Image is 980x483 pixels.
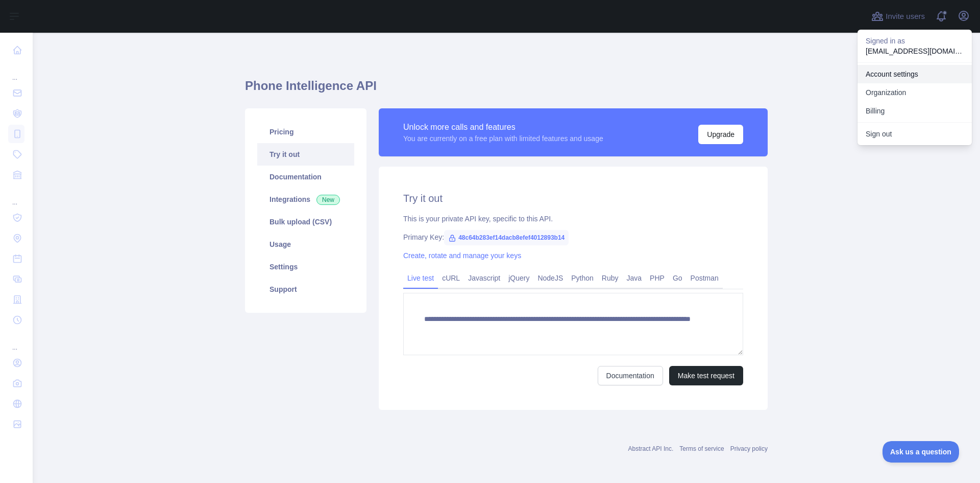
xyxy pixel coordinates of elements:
h1: Phone Intelligence API [245,78,768,102]
a: cURL [438,270,464,286]
a: Live test [403,270,438,286]
a: Java [623,270,646,286]
div: ... [8,186,24,206]
span: New [316,195,340,205]
div: Primary Key: [403,232,743,242]
a: NodeJS [533,270,567,286]
a: Integrations New [257,188,354,211]
a: Privacy policy [730,445,768,452]
a: Go [669,270,687,286]
button: Billing [857,102,972,120]
div: You are currently on a free plan with limited features and usage [403,133,603,144]
a: Python [567,270,598,286]
iframe: Toggle Customer Support [883,441,960,463]
div: Unlock more calls and features [403,121,603,133]
a: Documentation [598,366,663,385]
a: Pricing [257,121,354,143]
button: Upgrade [698,125,743,144]
p: [EMAIL_ADDRESS][DOMAIN_NAME] [866,46,964,56]
a: Documentation [257,166,354,188]
a: Ruby [598,270,623,286]
a: Create, rotate and manage your keys [403,251,521,260]
button: Sign out [857,125,972,143]
a: PHP [646,270,669,286]
a: Terms of service [679,445,724,452]
div: This is your private API key, specific to this API. [403,214,743,224]
a: jQuery [504,270,533,286]
button: Make test request [669,366,743,385]
a: Abstract API Inc. [628,445,674,452]
div: ... [8,61,24,82]
a: Settings [257,256,354,278]
a: Postman [687,270,723,286]
a: Account settings [857,65,972,83]
a: Try it out [257,143,354,166]
h2: Try it out [403,191,743,205]
span: Invite users [886,11,925,22]
a: Javascript [464,270,504,286]
a: Support [257,278,354,301]
div: ... [8,331,24,352]
a: Organization [857,83,972,102]
a: Usage [257,233,354,256]
a: Bulk upload (CSV) [257,211,354,233]
p: Signed in as [866,36,964,46]
button: Invite users [869,8,927,25]
span: 48c64b283ef14dacb8efef4012893b14 [444,230,569,245]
